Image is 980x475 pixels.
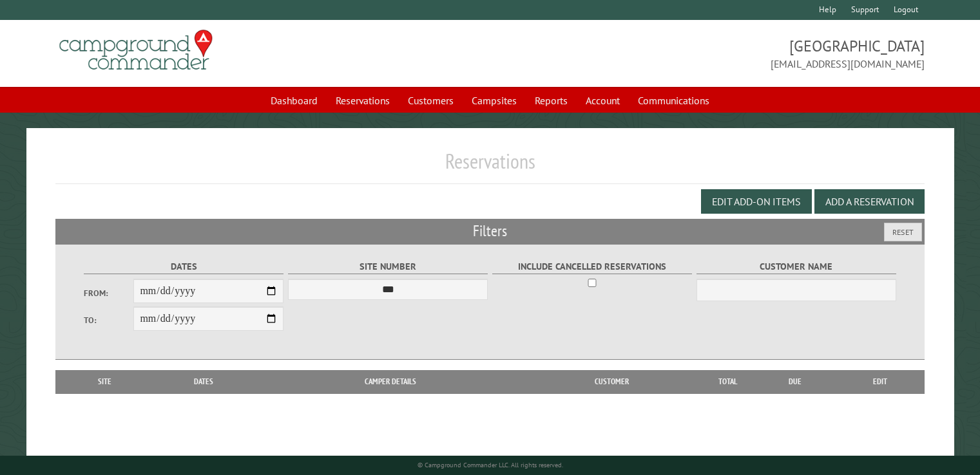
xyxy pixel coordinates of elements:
small: © Campground Commander LLC. All rights reserved. [418,461,563,469]
a: Reports [527,88,575,113]
label: Include Cancelled Reservations [492,259,693,274]
th: Dates [148,370,260,393]
label: Dates [84,259,284,274]
a: Account [578,88,628,113]
label: From: [84,287,134,299]
button: Reset [884,223,922,241]
th: Customer [521,370,702,393]
a: Campsites [464,88,524,113]
a: Communications [630,88,717,113]
img: Campground Commander [55,25,216,75]
th: Due [754,370,836,393]
th: Edit [836,370,925,393]
th: Site [62,370,148,393]
button: Add a Reservation [814,189,925,214]
a: Customers [400,88,461,113]
a: Reservations [328,88,398,113]
a: Dashboard [263,88,325,113]
span: [GEOGRAPHIC_DATA] [EMAIL_ADDRESS][DOMAIN_NAME] [490,35,925,71]
label: Customer Name [697,259,897,274]
label: Site Number [288,259,488,274]
button: Edit Add-on Items [701,189,812,214]
label: To: [84,314,134,326]
h2: Filters [55,219,925,243]
th: Camper Details [260,370,521,393]
h1: Reservations [55,149,925,184]
th: Total [702,370,754,393]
